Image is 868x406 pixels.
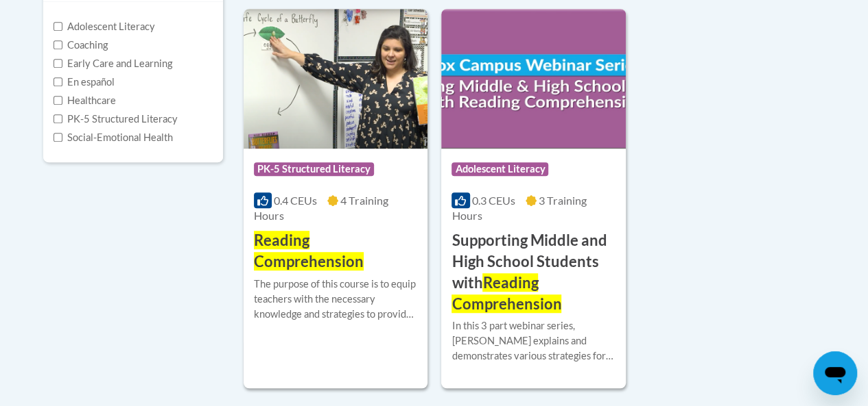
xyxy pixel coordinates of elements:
input: Checkbox for Options [54,40,62,49]
input: Checkbox for Options [54,77,62,86]
input: Checkbox for Options [54,22,62,31]
img: Course Logo [244,9,427,149]
label: Social-Emotional Health [54,130,173,145]
span: Reading Comprehension [254,231,364,270]
span: 0.3 CEUs [472,194,515,207]
a: Course LogoPK-5 Structured Literacy0.4 CEUs4 Training Hours Reading ComprehensionThe purpose of t... [244,9,427,388]
label: Adolescent Literacy [54,19,155,34]
label: Coaching [54,38,108,53]
input: Checkbox for Options [54,96,62,105]
div: In this 3 part webinar series, [PERSON_NAME] explains and demonstrates various strategies for tea... [451,318,615,364]
div: The purpose of this course is to equip teachers with the necessary knowledge and strategies to pr... [254,277,417,322]
label: Healthcare [54,93,116,108]
img: Course Logo [441,9,625,149]
span: Reading Comprehension [451,273,561,313]
span: Adolescent Literacy [451,162,548,176]
input: Checkbox for Options [54,114,62,123]
h3: Supporting Middle and High School Students with [451,230,615,314]
iframe: Button to launch messaging window [813,351,857,395]
label: PK-5 Structured Literacy [54,112,178,127]
label: Early Care and Learning [54,56,172,71]
span: 0.4 CEUs [274,194,317,207]
span: PK-5 Structured Literacy [254,162,374,176]
label: En español [54,75,115,90]
input: Checkbox for Options [54,133,62,142]
a: Course LogoAdolescent Literacy0.3 CEUs3 Training Hours Supporting Middle and High School Students... [441,9,625,388]
input: Checkbox for Options [54,59,62,68]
